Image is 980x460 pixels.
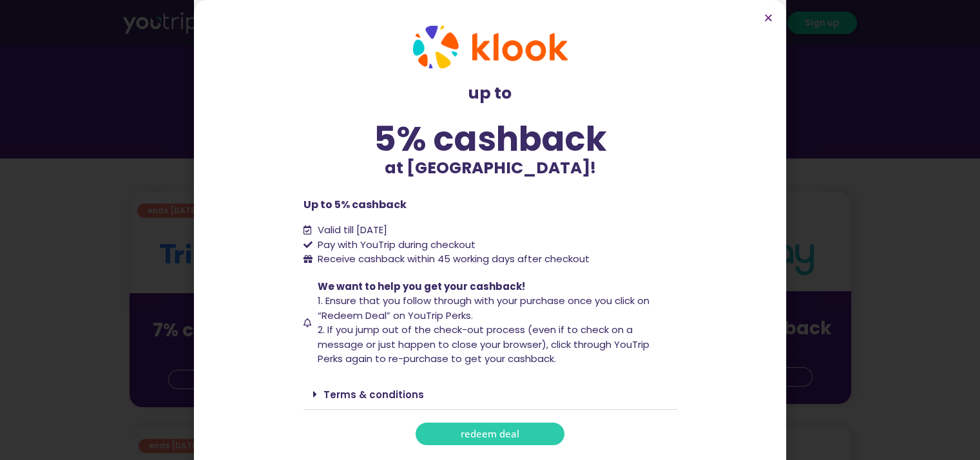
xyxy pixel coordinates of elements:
[303,81,677,106] p: up to
[303,197,677,213] p: Up to 5% cashback
[303,156,677,180] p: at [GEOGRAPHIC_DATA]!
[314,252,590,267] span: Receive cashback within 45 working days after checkout
[318,280,525,293] span: We want to help you get your cashback!
[461,429,519,439] span: redeem deal
[416,423,564,445] a: redeem deal
[318,323,649,365] span: 2. If you jump out of the check-out process (even if to check on a message or just happen to clos...
[318,294,649,322] span: 1. Ensure that you follow through with your purchase once you click on “Redeem Deal” on YouTrip P...
[303,122,677,156] div: 5% cashback
[764,13,773,23] a: Close
[323,388,424,401] a: Terms & conditions
[314,223,387,238] span: Valid till [DATE]
[314,238,476,253] span: Pay with YouTrip during checkout
[303,379,677,410] div: Terms & conditions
